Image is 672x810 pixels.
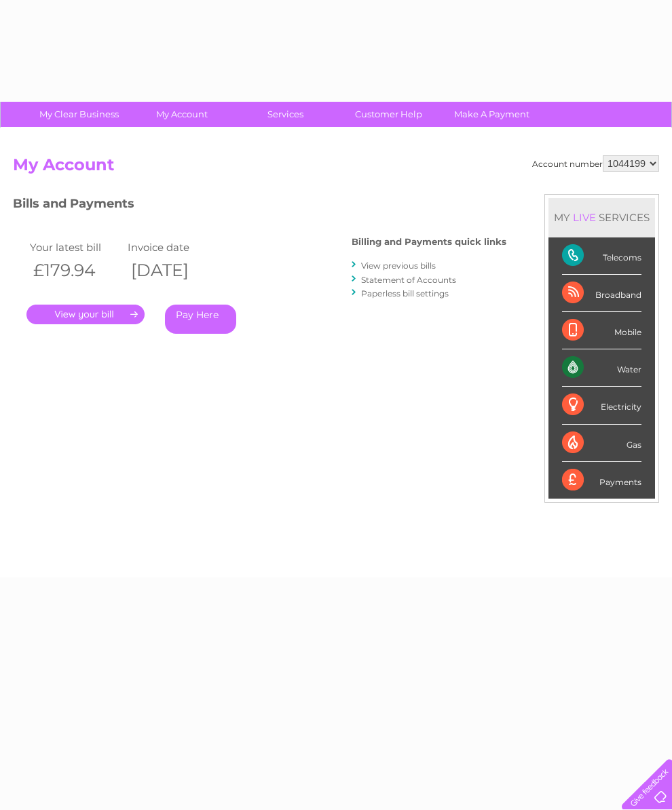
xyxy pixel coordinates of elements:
a: Pay Here [165,305,236,334]
div: Water [562,349,641,387]
div: Broadband [562,275,641,312]
th: £179.94 [26,256,124,284]
div: Telecoms [562,237,641,275]
h3: Bills and Payments [13,194,506,218]
a: Make A Payment [436,102,548,127]
div: Gas [562,425,641,462]
div: Electricity [562,387,641,424]
th: [DATE] [124,256,222,284]
div: Account number [532,155,659,172]
div: Payments [562,462,641,499]
a: . [26,305,145,324]
td: Your latest bill [26,238,124,256]
div: MY SERVICES [548,198,655,237]
td: Invoice date [124,238,222,256]
a: My Account [126,102,238,127]
a: Statement of Accounts [361,275,456,285]
div: LIVE [570,211,599,224]
a: Services [229,102,341,127]
a: My Clear Business [23,102,135,127]
a: Paperless bill settings [361,288,449,298]
h2: My Account [13,155,659,181]
div: Mobile [562,312,641,349]
h4: Billing and Payments quick links [352,237,506,247]
a: View previous bills [361,261,436,271]
a: Customer Help [333,102,445,127]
